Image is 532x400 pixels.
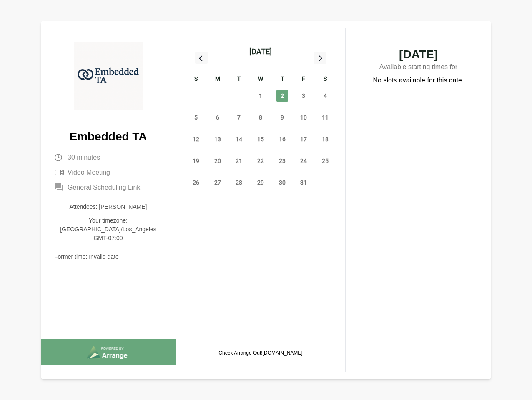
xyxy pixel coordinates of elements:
span: Sunday, October 12, 2025 [190,133,202,145]
span: Tuesday, October 14, 2025 [233,133,245,145]
div: S [314,74,336,85]
span: Tuesday, October 21, 2025 [233,155,245,167]
p: Your timezone: [GEOGRAPHIC_DATA]/Los_Angeles GMT-07:00 [54,216,162,242]
span: Friday, October 17, 2025 [298,133,309,145]
span: Wednesday, October 29, 2025 [255,177,266,188]
span: Wednesday, October 8, 2025 [255,112,266,123]
span: Tuesday, October 7, 2025 [233,112,245,123]
span: Saturday, October 4, 2025 [319,90,331,102]
span: Saturday, October 11, 2025 [319,112,331,123]
p: Attendees: [PERSON_NAME] [54,202,162,211]
div: F [293,74,315,85]
span: [DATE] [362,49,474,60]
span: Wednesday, October 1, 2025 [255,90,266,102]
div: T [228,74,250,85]
span: Saturday, October 18, 2025 [319,133,331,145]
span: Wednesday, October 15, 2025 [255,133,266,145]
span: General Scheduling Link [68,182,140,192]
div: W [250,74,271,85]
span: Tuesday, October 28, 2025 [233,177,245,188]
span: Friday, October 10, 2025 [298,112,309,123]
span: Monday, October 6, 2025 [212,112,223,123]
p: Embedded TA [54,131,162,142]
span: Thursday, October 30, 2025 [276,177,288,188]
div: [DATE] [249,46,272,57]
p: Check Arrange Out! [218,350,302,356]
span: Wednesday, October 22, 2025 [255,155,266,167]
p: No slots available for this date. [373,75,464,85]
span: Sunday, October 19, 2025 [190,155,202,167]
span: Thursday, October 2, 2025 [276,90,288,102]
span: Thursday, October 16, 2025 [276,133,288,145]
div: T [271,74,293,85]
span: Thursday, October 23, 2025 [276,155,288,167]
span: Friday, October 3, 2025 [298,90,309,102]
span: Friday, October 31, 2025 [298,177,309,188]
span: Saturday, October 25, 2025 [319,155,331,167]
div: M [207,74,228,85]
span: Sunday, October 5, 2025 [190,112,202,123]
div: S [185,74,207,85]
p: Available starting times for [362,60,474,75]
p: Former time: Invalid date [54,252,162,261]
span: Monday, October 13, 2025 [212,133,223,145]
span: 30 minutes [68,152,100,162]
span: Sunday, October 26, 2025 [190,177,202,188]
span: Monday, October 20, 2025 [212,155,223,167]
a: [DOMAIN_NAME] [263,350,303,356]
span: Friday, October 24, 2025 [298,155,309,167]
span: Monday, October 27, 2025 [212,177,223,188]
span: Thursday, October 9, 2025 [276,112,288,123]
span: Video Meeting [68,167,110,177]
